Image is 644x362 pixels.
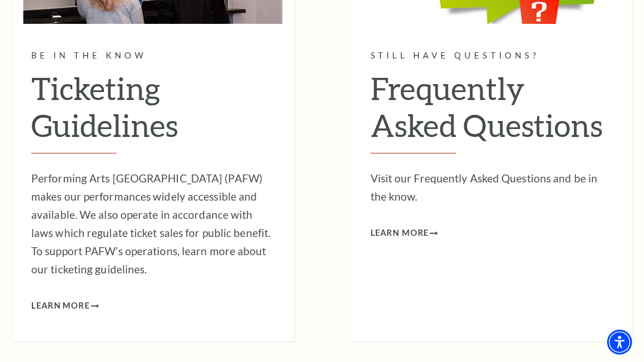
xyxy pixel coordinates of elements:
h2: Frequently Asked Questions [371,70,614,153]
p: Still have questions? [371,49,614,63]
div: Accessibility Menu [607,330,632,355]
span: Learn More [371,226,429,240]
a: Learn More Ticketing Guidelines [31,299,99,313]
span: Learn More [31,299,90,313]
h2: Ticketing Guidelines [31,70,275,153]
a: Learn More Frequently Asked Questions [371,226,438,240]
p: Be in the know [31,49,275,63]
p: Performing Arts [GEOGRAPHIC_DATA] (PAFW) makes our performances widely accessible and available. ... [31,169,275,278]
p: Visit our Frequently Asked Questions and be in the know. [371,169,614,206]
